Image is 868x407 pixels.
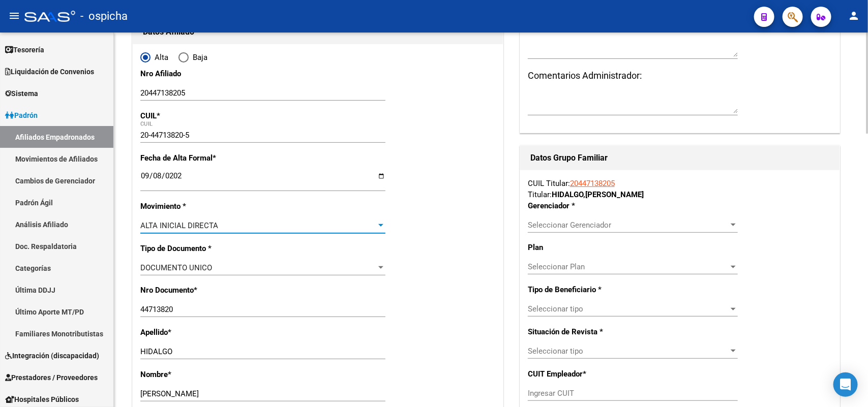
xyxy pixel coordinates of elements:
[528,242,619,253] p: Plan
[140,221,218,230] span: ALTA INICIAL DIRECTA
[5,350,99,361] span: Integración (discapacidad)
[5,394,79,405] span: Hospitales Públicos
[140,110,247,121] p: CUIL
[583,190,585,199] span: ,
[528,178,832,200] div: CUIL Titular: Titular:
[5,88,38,99] span: Sistema
[530,150,830,166] h1: Datos Grupo Familiar
[140,263,212,272] span: DOCUMENTO UNICO
[140,55,218,64] mat-radio-group: Elija una opción
[5,110,38,121] span: Padrón
[140,201,247,212] p: Movimiento *
[528,284,619,295] p: Tipo de Beneficiario *
[5,372,98,383] span: Prestadores / Proveedores
[140,285,247,296] p: Nro Documento
[189,52,207,63] span: Baja
[140,369,247,380] p: Nombre
[140,68,247,79] p: Nro Afiliado
[528,200,619,211] p: Gerenciador *
[552,190,644,199] strong: HIDALGO [PERSON_NAME]
[528,368,619,380] p: CUIT Empleador
[528,304,729,314] span: Seleccionar tipo
[570,179,615,188] a: 20447138205
[140,327,247,338] p: Apellido
[833,372,858,397] div: Open Intercom Messenger
[848,10,860,22] mat-icon: person
[151,52,168,63] span: Alta
[528,347,729,356] span: Seleccionar tipo
[5,66,94,77] span: Liquidación de Convenios
[80,5,128,27] span: - ospicha
[528,221,729,230] span: Seleccionar Gerenciador
[5,44,44,55] span: Tesorería
[528,326,619,337] p: Situación de Revista *
[528,69,832,83] h3: Comentarios Administrador:
[140,243,247,254] p: Tipo de Documento *
[8,10,20,22] mat-icon: menu
[528,262,729,271] span: Seleccionar Plan
[140,152,247,164] p: Fecha de Alta Formal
